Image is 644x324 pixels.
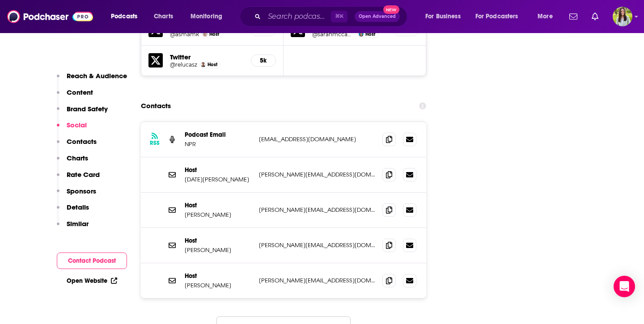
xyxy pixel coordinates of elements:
button: Sponsors [57,187,96,203]
button: Similar [57,219,89,236]
p: [PERSON_NAME] [185,211,252,219]
img: Asma Khalid [203,32,208,37]
button: Social [57,121,87,137]
h3: RSS [150,139,160,147]
span: For Business [425,10,461,23]
a: Show notifications dropdown [588,9,602,24]
span: Podcasts [111,10,137,23]
input: Search podcasts, credits, & more... [264,9,331,24]
p: [EMAIL_ADDRESS][DOMAIN_NAME] [259,135,375,143]
span: Charts [154,10,173,23]
p: Rate Card [67,170,100,179]
span: Host [208,62,217,67]
button: Details [57,203,89,219]
span: ⌘ K [331,11,347,22]
span: New [383,5,399,14]
button: Reach & Audience [57,72,127,88]
p: Host [185,237,252,244]
span: Open Advanced [359,14,396,19]
p: Similar [67,219,89,228]
button: Contacts [57,137,97,154]
p: [PERSON_NAME][EMAIL_ADDRESS][DOMAIN_NAME] [259,171,375,178]
button: Rate Card [57,170,100,187]
button: open menu [184,9,234,24]
button: open menu [419,9,472,24]
p: [DATE][PERSON_NAME] [185,176,252,183]
div: Search podcasts, credits, & more... [248,6,416,27]
p: Host [185,272,252,280]
button: Charts [57,154,88,170]
a: @sarahmccammon [312,31,355,38]
img: Ryan Lucas [201,62,206,67]
p: Host [185,166,252,174]
p: Sponsors [67,187,96,195]
a: @relucasz [170,61,197,68]
span: For Podcasters [475,10,518,23]
p: Brand Safety [67,105,108,113]
img: Podchaser - Follow, Share and Rate Podcasts [7,8,93,25]
img: User Profile [613,7,632,26]
span: Monitoring [191,10,222,23]
p: Contacts [67,137,97,146]
h2: Contacts [141,97,171,114]
button: open menu [105,9,149,24]
button: Show profile menu [613,7,632,26]
span: Host [209,31,219,37]
span: More [538,10,553,23]
p: Charts [67,154,88,162]
p: [PERSON_NAME] [185,282,252,289]
img: Sarah McCammon [359,32,364,37]
button: Open AdvancedNew [355,11,400,22]
button: open menu [470,9,531,24]
a: Show notifications dropdown [566,9,581,24]
p: Social [67,121,87,129]
span: Logged in as meaghanyoungblood [613,7,632,26]
h5: 5k [258,57,268,64]
a: Charts [148,9,178,24]
p: Host [185,202,252,209]
p: NPR [185,140,252,148]
p: Content [67,88,93,97]
a: Open Website [67,277,117,285]
span: Host [365,31,375,37]
p: Details [67,203,89,211]
p: [PERSON_NAME][EMAIL_ADDRESS][DOMAIN_NAME] [259,206,375,214]
button: Content [57,88,93,105]
button: Contact Podcast [57,252,127,269]
a: @asmamk [170,31,199,38]
button: open menu [531,9,564,24]
p: [PERSON_NAME][EMAIL_ADDRESS][DOMAIN_NAME] [259,277,375,284]
p: [PERSON_NAME] [185,246,252,254]
p: Podcast Email [185,131,252,139]
p: [PERSON_NAME][EMAIL_ADDRESS][DOMAIN_NAME] [259,241,375,249]
div: Open Intercom Messenger [614,276,635,297]
p: Reach & Audience [67,72,127,80]
button: Brand Safety [57,105,108,121]
h5: Twitter [170,53,244,61]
